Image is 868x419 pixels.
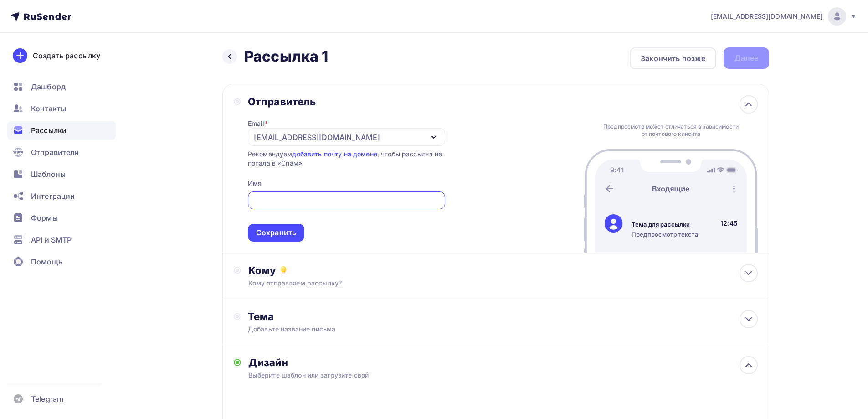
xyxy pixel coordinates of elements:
div: Тема для рассылки [632,220,698,228]
div: Кому отправляем рассылку? [248,279,707,288]
div: Рекомендуем , чтобы рассылка не попала в «Спам» [248,150,445,168]
span: API и SMTP [31,234,72,245]
div: Дизайн [248,356,758,369]
div: Имя [248,179,262,188]
a: Шаблоны [7,165,116,183]
div: Создать рассылку [33,50,100,61]
span: Рассылки [31,125,67,136]
div: Предпросмотр текста [632,230,698,238]
a: Формы [7,209,116,227]
h2: Рассылка 1 [244,47,328,66]
div: Выберите шаблон или загрузите свой [248,371,707,380]
span: [EMAIL_ADDRESS][DOMAIN_NAME] [711,12,822,21]
span: Дашборд [31,81,66,92]
div: Отправитель [248,95,445,108]
div: 12:45 [720,219,738,228]
div: Закончить позже [641,53,705,64]
span: Контакты [31,103,66,114]
div: Кому [248,264,758,277]
div: Сохранить [256,228,296,238]
a: [EMAIL_ADDRESS][DOMAIN_NAME] [711,7,857,26]
div: Тема [248,310,428,323]
span: Интеграции [31,191,75,202]
a: Дашборд [7,78,116,96]
div: Добавьте название письма [248,325,410,334]
span: Помощь [31,256,62,267]
span: Шаблоны [31,169,66,180]
span: Формы [31,212,58,223]
a: Рассылки [7,121,116,140]
div: [EMAIL_ADDRESS][DOMAIN_NAME] [254,132,380,143]
div: Email [248,119,268,128]
a: добавить почту на домене [292,150,377,158]
span: Отправители [31,147,79,158]
div: Предпросмотр может отличаться в зависимости от почтового клиента [601,123,741,138]
a: Контакты [7,99,116,118]
a: Отправители [7,143,116,161]
button: [EMAIL_ADDRESS][DOMAIN_NAME] [248,128,445,146]
span: Telegram [31,393,63,404]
